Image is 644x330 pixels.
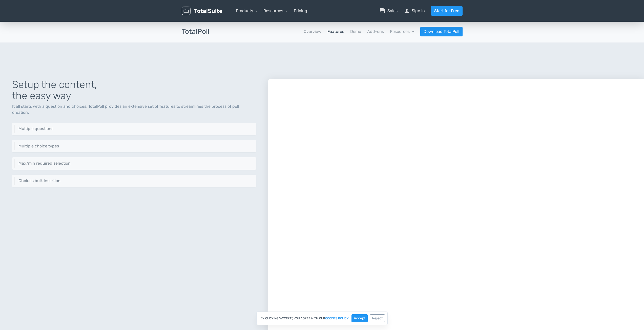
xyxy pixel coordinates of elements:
[256,312,388,325] div: By clicking "Accept", you agree with our .
[18,166,252,166] p: Set the minimum and the maximum selection per question, you can even disable the minimum required...
[182,7,222,15] img: TotalSuite for WordPress
[379,8,398,14] a: question_answerSales
[18,126,252,131] h6: Multiple questions
[236,8,258,13] a: Products
[18,183,252,183] p: Just drag and drop your content into the choices area and watch TotalPoll do its magic converting...
[18,179,252,183] h6: Choices bulk insertion
[379,8,385,14] span: question_answer
[327,29,344,35] a: Features
[404,8,425,14] a: personSign in
[18,161,252,166] h6: Max/min required selection
[18,144,252,148] h6: Multiple choice types
[404,8,410,14] span: person
[370,314,385,322] button: Reject
[351,314,368,322] button: Accept
[18,198,252,198] p: Shuffle choices, insert random votes and more utilities that save you more time and effort.
[390,29,414,34] a: Resources
[420,27,463,36] a: Download TotalPoll
[367,29,384,35] a: Add-ons
[431,6,463,16] a: Start for Free
[325,317,349,320] a: cookies policy
[350,29,361,35] a: Demo
[12,103,256,116] p: It all starts with a question and choices. TotalPoll provides an extensive set of features to str...
[12,79,256,101] h1: Setup the content, the easy way
[18,131,252,131] p: Add one or more questions as you need.
[18,193,252,198] h6: Time-savers and utilities
[182,28,210,36] h3: TotalPoll
[304,29,321,35] a: Overview
[263,8,288,13] a: Resources
[294,8,307,14] a: Pricing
